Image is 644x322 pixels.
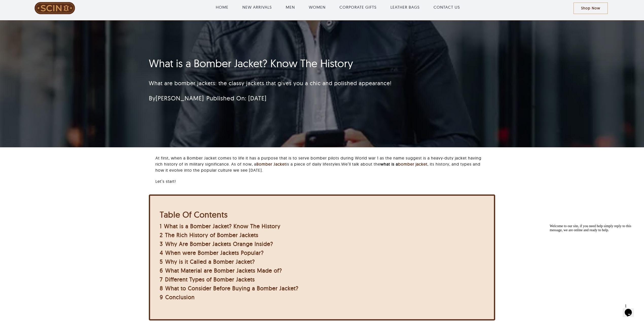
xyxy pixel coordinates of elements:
span: 7 [160,276,163,283]
span: The Rich History of Bomber Jackets [165,231,258,239]
span: When were Bomber Jackets Popular? [165,249,264,256]
h1: What is a Bomber Jacket? Know The History [149,57,435,70]
a: CONTACT US [434,4,460,10]
span: By [149,94,204,102]
span: 9 [160,294,163,301]
span: What is a Bomber Jacket? Know The History [164,223,280,230]
span: 1 [160,223,162,230]
a: 8 What to Consider Before Buying a Bomber Jacket? [160,285,298,292]
span: 5 [160,258,163,265]
a: [PERSON_NAME] [156,94,204,102]
a: Shop Now [574,3,608,14]
span: What Material are Bomber Jackets Made of? [165,267,282,274]
a: 2 The Rich History of Bomber Jackets [160,231,258,239]
span: What to Consider Before Buying a Bomber Jacket? [165,285,298,292]
a: 1 What is a Bomber Jacket? Know The History [160,223,280,230]
span: 8 [160,285,163,292]
iframe: chat widget [623,302,639,317]
span: 2 [160,231,163,239]
a: Bomber Jacket [256,162,286,167]
span: Conclusion [165,294,195,301]
a: LEATHER BAGS [390,4,420,10]
a: HOME [216,4,228,10]
a: 6 What Material are Bomber Jackets Made of? [160,267,282,274]
p: What are bomber jackets: the classy jackets that gives you a chic and polished appearance! [149,79,435,87]
p: At first, when a Bomber Jacket comes to life it has a purpose that is to serve bomber pilots duri... [155,155,489,173]
a: CORPORATE GIFTS [339,4,377,10]
span: Published On: [DATE] [206,94,266,102]
a: 4 When were Bomber Jackets Popular? [160,249,264,256]
b: Table Of Contents [160,209,228,220]
a: 7 Different Types of Bomber Jackets [160,276,255,283]
span: Why is it Called a Bomber Jacket? [165,258,255,265]
iframe: chat widget [548,222,639,299]
a: WOMEN [309,4,326,10]
span: 6 [160,267,163,274]
a: 5 Why is it Called a Bomber Jacket? [160,258,255,265]
span: 4 [160,249,163,256]
span: Why Are Bomber Jackets Orange Inside? [165,240,273,247]
span: Different Types of Bomber Jackets [165,276,255,283]
span: 3 [160,240,163,247]
a: 9 Conclusion [160,294,195,301]
span: Welcome to our site, if you need help simply reply to this message, we are online and ready to help. [2,2,84,10]
strong: what is a [380,162,427,167]
a: 3 Why Are Bomber Jackets Orange Inside? [160,240,273,247]
a: MEN [286,4,295,10]
a: NEW ARRIVALS [242,4,272,10]
p: Let’s start! [155,178,489,184]
div: Welcome to our site, if you need help simply reply to this message, we are online and ready to help. [2,2,93,10]
span: Shop Now [581,6,600,10]
a: bomber jacket [398,162,427,167]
